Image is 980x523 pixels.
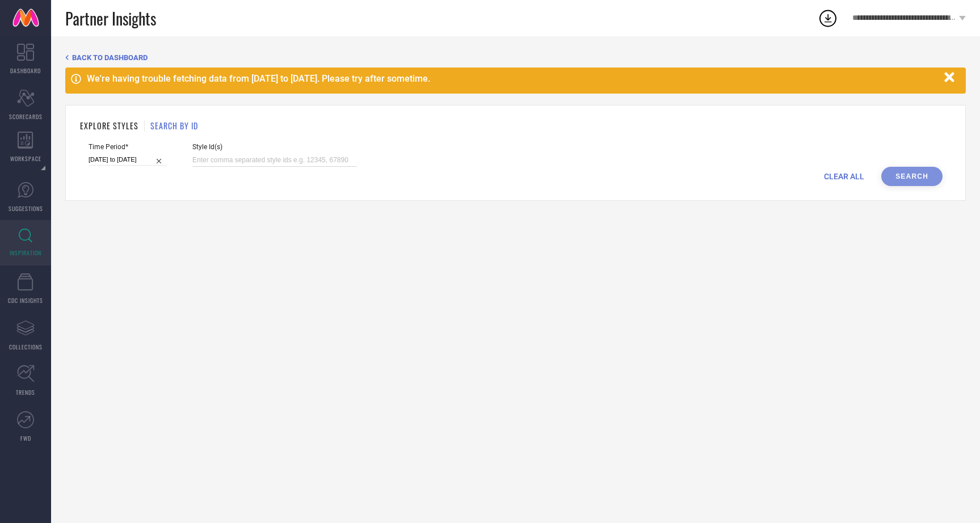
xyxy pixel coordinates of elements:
div: Open download list [818,8,838,28]
span: SCORECARDS [9,112,43,121]
h1: EXPLORE STYLES [80,120,138,132]
span: Style Id(s) [192,143,357,151]
span: CDC INSIGHTS [8,296,43,305]
span: Partner Insights [65,7,156,30]
h1: SEARCH BY ID [150,120,198,132]
span: COLLECTIONS [9,343,43,351]
div: We're having trouble fetching data from [DATE] to [DATE]. Please try after sometime. [87,73,939,84]
input: Enter comma separated style ids e.g. 12345, 67890 [192,154,357,167]
span: Time Period* [89,143,167,151]
span: BACK TO DASHBOARD [72,53,148,62]
input: Select time period [89,154,167,166]
span: WORKSPACE [10,154,41,163]
span: TRENDS [16,388,35,397]
span: FWD [20,434,31,442]
span: SUGGESTIONS [9,204,43,213]
div: Back TO Dashboard [65,53,966,62]
span: CLEAR ALL [824,172,864,181]
span: INSPIRATION [10,248,41,257]
span: DASHBOARD [10,66,41,75]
